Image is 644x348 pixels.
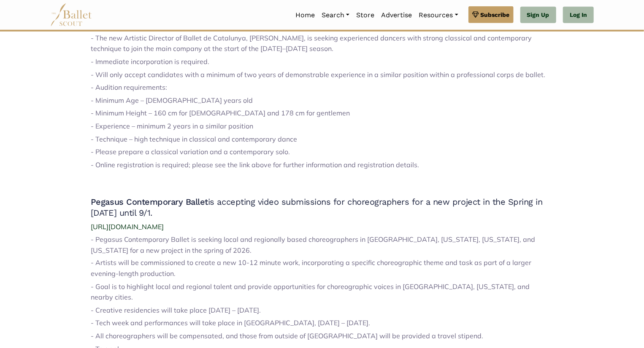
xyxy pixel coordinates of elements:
h4: Pegasus Contemporary Ballet [91,196,553,218]
a: [URL][DOMAIN_NAME] [91,222,164,231]
a: Home [292,6,318,24]
span: - Experience – minimum 2 years in a similar position [91,122,253,130]
span: - Immediate incorporation is required. [91,57,209,66]
span: - Online registration is required; please see the link above for further information and registra... [91,161,419,169]
a: Log In [563,7,594,24]
a: Sign Up [520,7,556,24]
span: - Audition requirements: [91,83,167,91]
a: Resources [415,6,461,24]
span: is accepting video submissions for choreographers for a new project in the Spring in [DATE] until... [91,197,543,218]
span: - Pegasus Contemporary Ballet is seeking local and regionally based choreographers in [GEOGRAPHIC... [91,235,535,254]
a: Subscribe [468,6,514,23]
span: - Tech week and performances will take place in [GEOGRAPHIC_DATA], [DATE] – [DATE]. [91,319,370,327]
span: - Will only accept candidates with a minimum of two years of demonstrable experience in a similar... [91,70,545,79]
span: - Artists will be commissioned to create a new 10-12 minute work, incorporating a specific choreo... [91,259,531,278]
span: - Please prepare a classical variation and a contemporary solo. [91,147,290,156]
span: Subscribe [481,10,510,19]
span: - Creative residencies will take place [DATE] – [DATE]. [91,306,261,315]
span: - Minimum Height – 160 cm for [DEMOGRAPHIC_DATA] and 178 cm for gentlemen [91,109,350,117]
span: - Technique – high technique in classical and contemporary dance [91,135,297,143]
a: Search [318,6,353,24]
span: - Goal is to highlight local and regional talent and provide opportunities for choreographic voic... [91,283,530,302]
a: Store [353,6,378,24]
span: - All choreographers will be compensated, and those from outside of [GEOGRAPHIC_DATA] will be pro... [91,332,483,340]
span: - The new Artistic Director of Ballet de Catalunya, [PERSON_NAME], is seeking experienced dancers... [91,34,532,53]
span: - Minimum Age – [DEMOGRAPHIC_DATA] years old [91,96,253,104]
a: Advertise [378,6,415,24]
img: gem.svg [472,10,479,19]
